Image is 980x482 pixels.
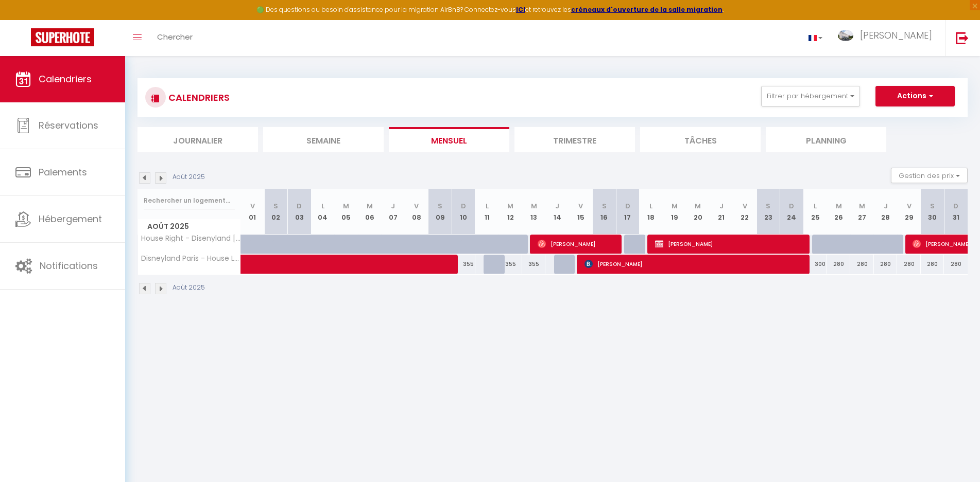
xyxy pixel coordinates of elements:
th: 14 [545,189,569,235]
button: Gestion des prix [891,168,968,183]
abbr: J [555,201,559,211]
th: 15 [569,189,593,235]
th: 05 [335,189,358,235]
span: Disneyland Paris - House Left ( 11 personnes) [140,255,243,262]
abbr: D [789,201,794,211]
th: 18 [640,189,663,235]
th: 13 [522,189,546,235]
abbr: V [907,201,912,211]
p: Août 2025 [173,172,205,182]
abbr: M [367,201,373,211]
th: 28 [874,189,898,235]
th: 08 [405,189,428,235]
li: Trimestre [514,127,635,152]
th: 19 [663,189,686,235]
abbr: L [321,201,324,211]
abbr: V [578,201,583,211]
a: ICI [516,5,525,14]
span: [PERSON_NAME] [655,234,805,254]
span: Août 2025 [138,219,240,234]
div: 280 [944,255,968,274]
div: 280 [850,255,874,274]
abbr: M [531,201,537,211]
li: Tâches [640,127,761,152]
abbr: M [695,201,701,211]
span: Paiements [39,166,87,178]
div: 355 [522,255,546,274]
span: Hébergement [39,212,102,225]
abbr: M [672,201,678,211]
th: 16 [592,189,616,235]
abbr: D [297,201,302,211]
th: 04 [311,189,335,235]
li: Semaine [263,127,384,152]
span: House Right - Disenyland [GEOGRAPHIC_DATA] ( 10 personnes ) [140,235,243,242]
th: 10 [452,189,475,235]
li: Mensuel [389,127,509,152]
th: 25 [803,189,827,235]
a: ... [PERSON_NAME] [830,20,945,56]
abbr: V [743,201,747,211]
th: 06 [358,189,382,235]
th: 30 [921,189,944,235]
abbr: V [414,201,419,211]
th: 24 [780,189,804,235]
span: Réservations [39,119,98,132]
button: Actions [875,86,955,106]
abbr: M [859,201,865,211]
div: 280 [827,255,851,274]
div: 300 [803,255,827,274]
a: Chercher [149,20,200,56]
th: 21 [710,189,733,235]
abbr: S [602,201,607,211]
img: ... [838,30,853,41]
abbr: S [273,201,278,211]
th: 20 [686,189,710,235]
abbr: L [486,201,489,211]
abbr: J [884,201,888,211]
th: 26 [827,189,851,235]
button: Filtrer par hébergement [761,86,860,106]
p: Août 2025 [173,283,205,293]
input: Rechercher un logement... [144,191,235,210]
span: [PERSON_NAME] [860,29,932,42]
img: Super Booking [31,28,94,46]
span: Calendriers [39,73,92,85]
abbr: S [930,201,935,211]
abbr: M [343,201,349,211]
abbr: S [438,201,442,211]
div: 280 [921,255,944,274]
th: 02 [264,189,288,235]
abbr: M [836,201,842,211]
th: 11 [475,189,499,235]
span: Notifications [40,259,98,272]
abbr: D [461,201,466,211]
th: 12 [498,189,522,235]
button: Ouvrir le widget de chat LiveChat [8,4,39,35]
abbr: M [507,201,513,211]
th: 01 [241,189,265,235]
abbr: J [391,201,395,211]
span: Chercher [157,31,193,42]
abbr: J [719,201,724,211]
img: logout [956,31,969,44]
h3: CALENDRIERS [166,86,230,109]
a: créneaux d'ouverture de la salle migration [571,5,723,14]
th: 23 [757,189,780,235]
th: 07 [382,189,405,235]
div: 280 [874,255,898,274]
abbr: L [649,201,652,211]
th: 09 [428,189,452,235]
th: 17 [616,189,640,235]
div: 280 [897,255,921,274]
div: 355 [498,255,522,274]
th: 31 [944,189,968,235]
abbr: D [953,201,958,211]
th: 22 [733,189,757,235]
th: 03 [288,189,312,235]
span: [PERSON_NAME] [584,254,805,274]
li: Journalier [137,127,258,152]
abbr: S [766,201,770,211]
